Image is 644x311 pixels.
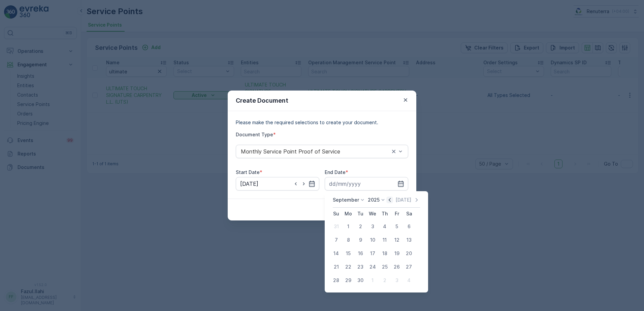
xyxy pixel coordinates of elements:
[391,208,403,220] th: Friday
[355,248,366,259] div: 16
[391,275,402,286] div: 3
[367,221,378,232] div: 3
[367,275,378,286] div: 1
[354,208,366,220] th: Tuesday
[330,208,342,220] th: Sunday
[325,177,408,191] input: dd/mm/yyyy
[236,132,273,137] label: Document Type
[391,262,402,272] div: 26
[379,235,390,245] div: 11
[404,221,414,232] div: 6
[325,169,346,175] label: End Date
[331,221,342,232] div: 31
[343,262,354,272] div: 22
[366,208,379,220] th: Wednesday
[379,208,391,220] th: Thursday
[404,248,414,259] div: 20
[236,177,319,191] input: dd/mm/yyyy
[391,235,402,245] div: 12
[391,248,402,259] div: 19
[379,262,390,272] div: 25
[342,208,354,220] th: Monday
[331,262,342,272] div: 21
[379,275,390,286] div: 2
[331,235,342,245] div: 7
[343,235,354,245] div: 8
[355,221,366,232] div: 2
[367,235,378,245] div: 10
[403,208,415,220] th: Saturday
[343,275,354,286] div: 29
[236,119,408,126] p: Please make the required selections to create your document.
[391,221,402,232] div: 5
[343,248,354,259] div: 15
[331,248,342,259] div: 14
[355,235,366,245] div: 9
[331,275,342,286] div: 28
[404,275,414,286] div: 4
[343,221,354,232] div: 1
[379,248,390,259] div: 18
[367,262,378,272] div: 24
[404,235,414,245] div: 13
[367,248,378,259] div: 17
[355,262,366,272] div: 23
[404,262,414,272] div: 27
[236,169,260,175] label: Start Date
[236,96,288,105] p: Create Document
[355,275,366,286] div: 30
[395,197,411,203] p: [DATE]
[379,221,390,232] div: 4
[368,197,380,203] p: 2025
[333,197,359,203] p: September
